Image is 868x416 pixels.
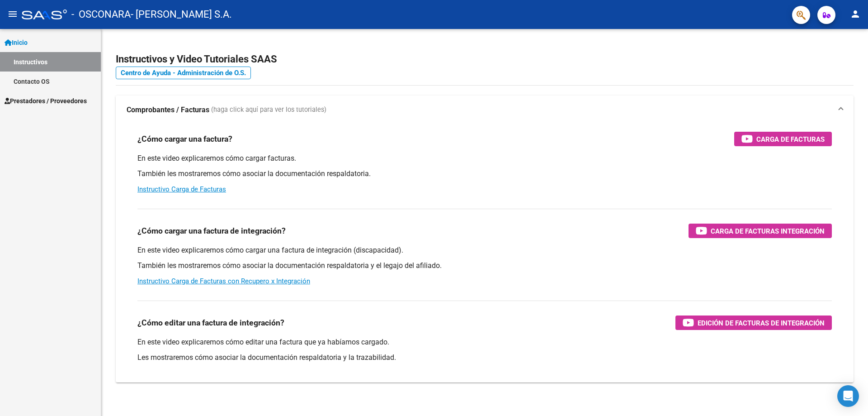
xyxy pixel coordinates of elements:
button: Carga de Facturas [734,132,832,146]
h3: ¿Cómo editar una factura de integración? [137,316,284,329]
a: Instructivo Carga de Facturas con Recupero x Integración [137,277,310,285]
span: - [PERSON_NAME] S.A. [131,5,232,24]
button: Carga de Facturas Integración [689,224,832,238]
div: Comprobantes / Facturas (haga click aquí para ver los tutoriales) [116,124,854,383]
button: Edición de Facturas de integración [675,316,832,330]
span: Carga de Facturas [756,134,825,145]
span: Edición de Facturas de integración [698,317,825,329]
strong: Comprobantes / Facturas [127,105,209,115]
p: En este video explicaremos cómo cargar facturas. [137,153,832,163]
mat-icon: person [850,9,861,19]
p: Les mostraremos cómo asociar la documentación respaldatoria y la trazabilidad. [137,353,832,363]
span: (haga click aquí para ver los tutoriales) [211,105,326,115]
a: Centro de Ayuda - Administración de O.S. [116,67,251,79]
span: Inicio [5,38,28,48]
div: Open Intercom Messenger [837,385,859,407]
p: También les mostraremos cómo asociar la documentación respaldatoria. [137,169,832,179]
p: También les mostraremos cómo asociar la documentación respaldatoria y el legajo del afiliado. [137,261,832,271]
h3: ¿Cómo cargar una factura de integración? [137,225,286,237]
p: En este video explicaremos cómo cargar una factura de integración (discapacidad). [137,245,832,255]
mat-expansion-panel-header: Comprobantes / Facturas (haga click aquí para ver los tutoriales) [116,96,854,124]
mat-icon: menu [7,9,18,19]
p: En este video explicaremos cómo editar una factura que ya habíamos cargado. [137,337,832,347]
span: Prestadores / Proveedores [5,96,87,106]
h2: Instructivos y Video Tutoriales SAAS [116,51,854,68]
h3: ¿Cómo cargar una factura? [137,133,232,145]
span: Carga de Facturas Integración [711,225,825,237]
span: - OSCONARA [71,5,131,24]
a: Instructivo Carga de Facturas [137,185,226,193]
